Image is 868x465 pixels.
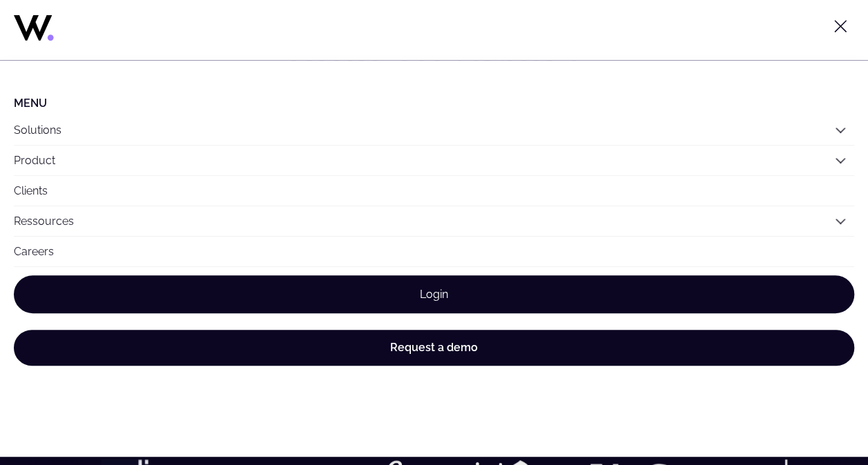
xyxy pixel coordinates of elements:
button: Product [14,146,854,175]
li: Menu [14,97,854,110]
a: Ressources [14,215,74,228]
a: Clients [14,176,854,206]
button: Solutions [14,115,854,145]
a: Product [14,154,55,167]
button: Toggle menu [827,12,854,40]
button: Ressources [14,206,854,236]
a: Careers [14,237,854,266]
iframe: Chatbot [777,374,849,446]
a: Request a demo [14,330,854,366]
a: Login [14,275,854,313]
